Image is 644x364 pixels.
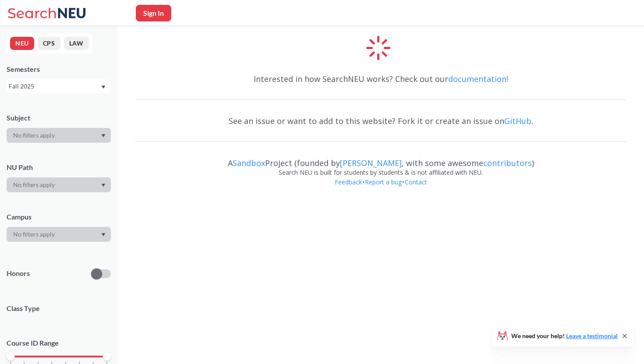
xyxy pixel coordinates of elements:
[101,184,106,187] svg: Dropdown arrow
[7,128,111,143] div: Dropdown arrow
[9,81,100,91] div: Fall 2025
[135,168,626,177] div: Search NEU is built for students by students & is not affiliated with NEU.
[135,66,626,92] div: Interested in how SearchNEU works? Check out our
[7,163,111,172] div: NU Path
[101,85,106,89] svg: Dropdown arrow
[483,158,532,168] a: contributors
[7,212,111,222] div: Campus
[7,79,111,93] div: Fall 2025Dropdown arrow
[136,5,171,21] button: Sign In
[7,227,111,242] div: Dropdown arrow
[334,178,362,186] a: Feedback
[7,64,111,74] div: Semesters
[566,332,618,339] a: Leave a testimonial
[7,269,30,279] p: Honors
[340,158,402,168] a: [PERSON_NAME]
[504,116,531,126] a: GitHub
[135,177,626,200] div: • •
[101,233,106,237] svg: Dropdown arrow
[233,158,265,168] a: Sandbox
[10,37,34,50] button: NEU
[364,178,402,186] a: Report a bug
[7,177,111,192] div: Dropdown arrow
[64,37,89,50] button: LAW
[7,338,111,348] p: Course ID Range
[38,37,60,50] button: CPS
[7,304,111,313] span: Class Type
[135,150,626,168] div: A Project (founded by , with some awesome )
[404,178,428,186] a: Contact
[7,113,111,123] div: Subject
[135,108,626,134] div: See an issue or want to add to this website? Fork it or create an issue on .
[448,74,508,84] a: documentation!
[511,333,618,339] span: We need your help!
[101,134,106,138] svg: Dropdown arrow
